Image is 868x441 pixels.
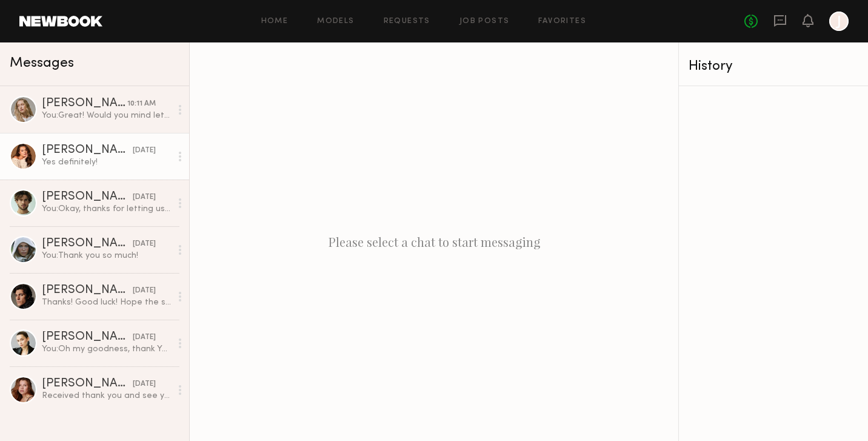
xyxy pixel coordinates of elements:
[42,203,171,215] div: You: Okay, thanks for letting us know! No need to travel back during those days, we can work arou...
[317,18,354,25] a: Models
[261,18,289,25] a: Home
[190,42,678,441] div: Please select a chat to start messaging
[829,12,849,31] a: J
[42,157,171,168] div: Yes definitely!
[127,98,156,110] div: 10:11 AM
[42,390,171,402] div: Received thank you and see you [DATE]!
[384,18,430,25] a: Requests
[42,110,171,121] div: You: Great! Would you mind letting me know your coffee order from the menu linked within the [PER...
[10,56,74,70] span: Messages
[689,59,858,73] div: History
[459,18,510,25] a: Job Posts
[133,145,156,157] div: [DATE]
[42,378,133,390] div: [PERSON_NAME]
[42,250,171,261] div: You: Thank you so much!
[133,379,156,390] div: [DATE]
[42,191,133,203] div: [PERSON_NAME]
[133,285,156,297] div: [DATE]
[133,192,156,203] div: [DATE]
[42,297,171,308] div: Thanks! Good luck! Hope the shoot goes well!
[42,144,133,157] div: [PERSON_NAME]
[42,98,127,110] div: [PERSON_NAME]
[538,18,586,25] a: Favorites
[42,284,133,297] div: [PERSON_NAME]
[42,238,133,250] div: [PERSON_NAME]
[42,343,171,355] div: You: Oh my goodness, thank YOU! You were wonderful to work with. Hugs! :)
[42,331,133,343] div: [PERSON_NAME]
[133,238,156,250] div: [DATE]
[133,332,156,343] div: [DATE]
